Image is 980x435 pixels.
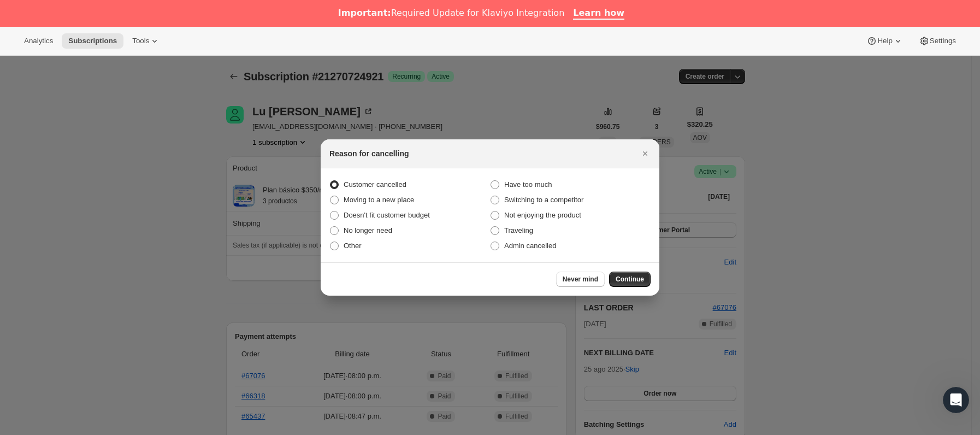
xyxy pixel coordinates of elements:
[504,242,556,250] span: Admin cancelled
[930,37,956,45] span: Settings
[132,37,149,45] span: Tools
[68,37,117,45] span: Subscriptions
[616,275,644,284] span: Continue
[877,37,892,45] span: Help
[344,211,430,219] span: Doesn't fit customer budget
[338,8,391,18] b: Important:
[344,226,392,234] span: No longer need
[504,226,533,234] span: Traveling
[344,180,406,189] span: Customer cancelled
[24,37,53,45] span: Analytics
[504,196,583,204] span: Switching to a competitor
[17,33,60,49] button: Analytics
[556,272,605,287] button: Never mind
[329,148,409,159] h2: Reason for cancelling
[338,8,564,19] div: Required Update for Klaviyo Integration
[912,33,963,49] button: Settings
[344,242,362,250] span: Other
[637,146,653,161] button: Cerrar
[504,180,552,189] span: Have too much
[62,33,123,49] button: Subscriptions
[860,33,910,49] button: Help
[609,272,651,287] button: Continue
[344,196,414,204] span: Moving to a new place
[504,211,581,219] span: Not enjoying the product
[573,8,624,20] a: Learn how
[563,275,598,284] span: Never mind
[126,33,167,49] button: Tools
[943,387,969,413] iframe: Intercom live chat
